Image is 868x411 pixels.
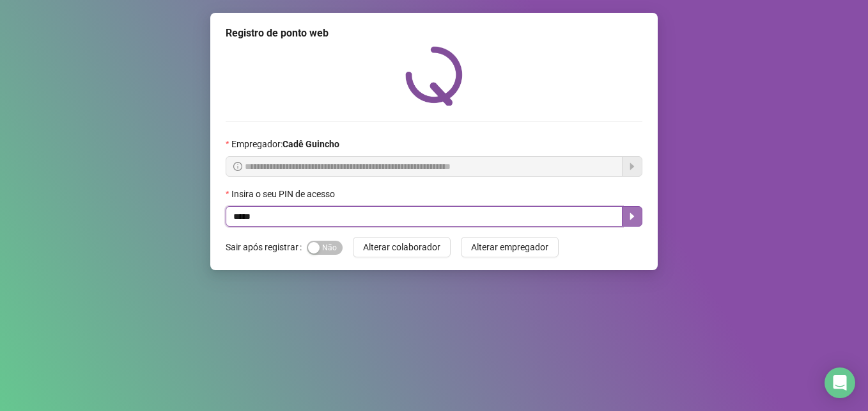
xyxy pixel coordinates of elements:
[461,237,559,257] button: Alterar empregador
[627,211,637,222] span: caret-right
[363,240,440,254] span: Alterar colaborador
[226,26,642,41] div: Registro de ponto web
[226,187,343,201] label: Insira o seu PIN de acesso
[226,237,307,257] label: Sair após registrar
[283,139,339,149] strong: Cadê Guincho
[825,367,855,398] div: Open Intercom Messenger
[471,240,548,254] span: Alterar empregador
[231,137,339,151] span: Empregador :
[405,46,463,106] img: QRPoint
[353,237,451,257] button: Alterar colaborador
[233,162,242,171] span: info-circle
